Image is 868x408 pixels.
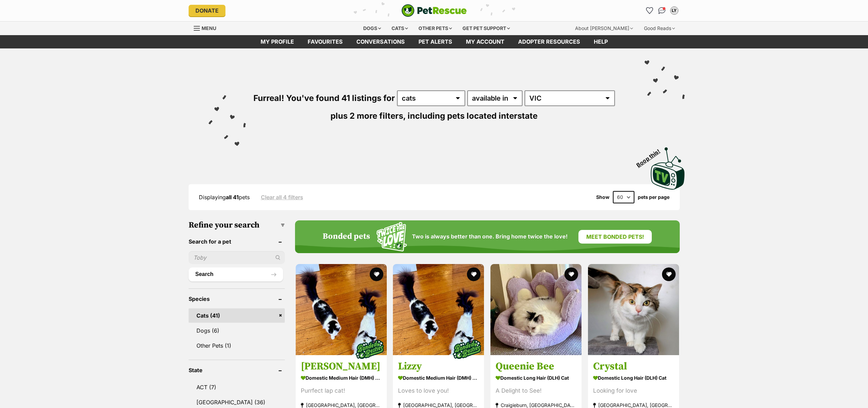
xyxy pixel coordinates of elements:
div: Good Reads [639,21,680,35]
a: Clear all 4 filters [261,194,303,200]
input: Toby [189,251,285,264]
img: Queenie Bee - Domestic Long Hair (DLH) Cat [490,264,582,355]
h4: Bonded pets [323,232,370,242]
div: A Delight to See! [496,387,576,396]
div: Purrfect lap cat! [301,387,382,396]
a: Meet bonded pets! [578,230,652,244]
img: logo-cat-932fe2b9b8326f06289b0f2fb663e598f794de774fb13d1741a6617ecf9a85b4.svg [401,4,467,17]
img: chat-41dd97257d64d25036548639549fe6c8038ab92f7586957e7f3b1b290dea8141.svg [658,7,665,14]
a: Donate [189,5,225,16]
a: My profile [254,35,301,48]
span: Two is always better than one. Bring home twice the love! [412,233,568,240]
a: Menu [194,21,221,34]
a: Favourites [644,5,655,16]
div: Loves to love you! [398,387,479,396]
strong: Domestic Long Hair (DLH) Cat [496,373,576,383]
div: Get pet support [458,21,515,35]
span: plus 2 more filters, [330,111,406,121]
strong: Domestic Medium Hair (DMH) Cat [398,373,479,383]
img: Rini - Domestic Medium Hair (DMH) Cat [296,264,387,355]
span: Furreal! You've found 41 listings for [253,93,395,103]
span: Displaying pets [199,194,250,201]
a: conversations [350,35,412,48]
div: Cats [387,21,413,35]
label: pets per page [638,194,670,200]
img: PetRescue TV logo [651,147,685,190]
button: favourite [662,267,676,281]
div: Looking for love [593,387,674,396]
a: Help [587,35,615,48]
ul: Account quick links [644,5,680,16]
a: Cats (41) [189,308,285,323]
span: including pets located interstate [408,111,538,121]
header: Species [189,296,285,302]
header: Search for a pet [189,238,285,245]
img: Crystal - Domestic Long Hair (DLH) Cat [588,264,679,355]
h3: Refine your search [189,220,285,230]
strong: all 41 [226,194,239,201]
div: About [PERSON_NAME] [570,21,638,35]
span: Menu [202,25,216,31]
header: State [189,367,285,373]
div: LY [671,7,678,14]
img: Squiggle [377,222,407,252]
span: Boop this! [635,144,666,168]
div: Dogs [358,21,386,35]
h3: Queenie Bee [496,360,576,373]
a: ACT (7) [189,380,285,394]
strong: Domestic Long Hair (DLH) Cat [593,373,674,383]
h3: Lizzy [398,360,479,373]
a: Favourites [301,35,350,48]
span: Show [596,194,609,200]
a: PetRescue [401,4,467,17]
div: Other pets [414,21,457,35]
button: favourite [564,267,578,281]
a: My account [459,35,511,48]
h3: Crystal [593,360,674,373]
a: Conversations [657,5,667,16]
a: Boop this! [651,141,685,191]
img: bonded besties [450,333,484,367]
button: My account [669,5,680,16]
strong: Domestic Medium Hair (DMH) Cat [301,373,382,383]
a: Pet alerts [412,35,459,48]
button: favourite [467,267,481,281]
button: Search [189,267,283,281]
a: Dogs (6) [189,323,285,338]
button: favourite [369,267,383,281]
a: Other Pets (1) [189,338,285,353]
img: bonded besties [352,333,386,367]
h3: [PERSON_NAME] [301,360,382,373]
img: Lizzy - Domestic Medium Hair (DMH) Cat [393,264,484,355]
a: Adopter resources [511,35,587,48]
